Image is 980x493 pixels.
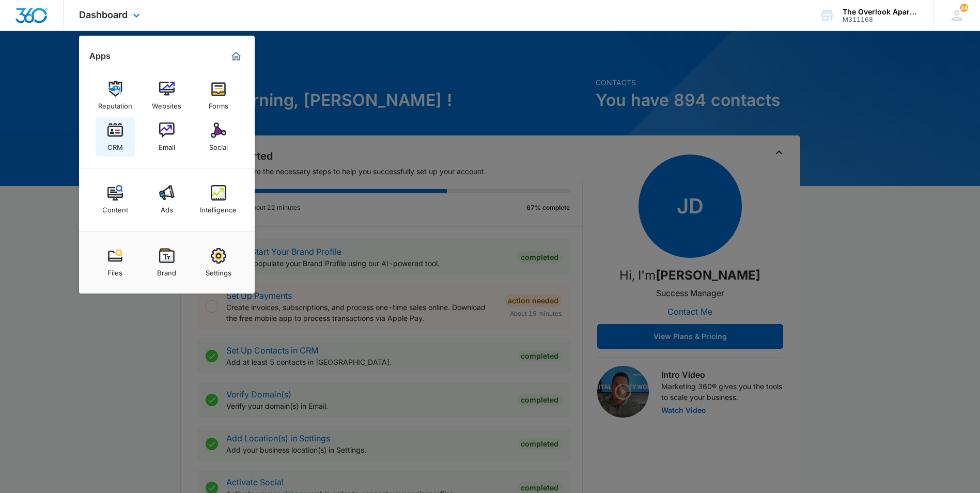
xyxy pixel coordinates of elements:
div: Forms [209,97,228,110]
a: Marketing 360® Dashboard [228,48,244,65]
div: account name [843,8,918,16]
div: Websites [152,97,181,110]
a: Reputation [96,76,135,115]
a: Files [96,243,135,282]
div: account id [843,16,918,23]
a: Content [96,180,135,219]
span: 24 [960,4,968,12]
div: Ads [161,201,173,214]
div: Files [107,264,122,277]
a: Email [147,117,186,157]
a: Forms [199,76,238,115]
div: Content [102,201,128,214]
div: Brand [157,264,176,277]
div: CRM [107,138,123,151]
div: Settings [206,264,231,277]
a: Ads [147,180,186,219]
div: Intelligence [200,201,237,214]
div: Reputation [98,97,132,110]
span: Dashboard [79,9,128,20]
a: Settings [199,243,238,282]
div: Email [159,138,175,151]
a: Brand [147,243,186,282]
a: Social [199,117,238,157]
div: Social [209,138,228,151]
a: Websites [147,76,186,115]
a: CRM [96,117,135,157]
h2: Apps [89,51,111,61]
a: Intelligence [199,180,238,219]
div: notifications count [960,4,968,12]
